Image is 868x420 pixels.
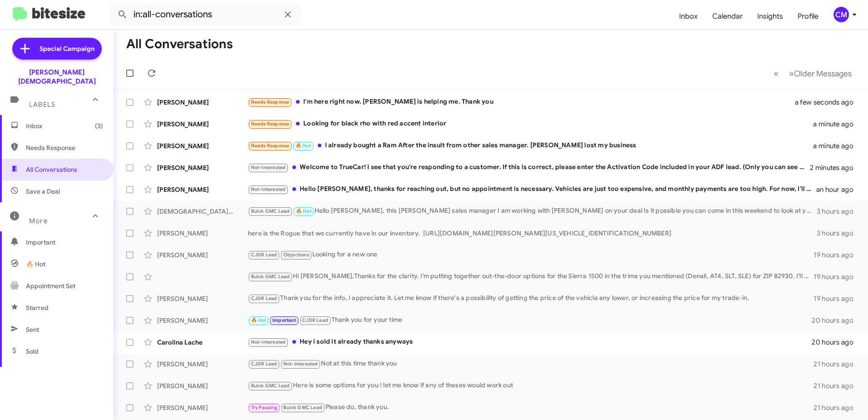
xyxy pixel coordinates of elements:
[26,165,77,174] span: All Conversations
[806,98,861,107] div: a few seconds ago
[826,7,858,22] button: CM
[814,272,861,281] div: 19 hours ago
[251,252,277,258] span: CJDR Lead
[251,186,286,192] span: Not-Interested
[12,38,102,60] a: Special Campaign
[248,140,813,151] div: I already bought a Ram After the insult from other sales manager. [PERSON_NAME] lost my business
[251,361,277,367] span: CJDR Lead
[157,229,248,238] div: [PERSON_NAME]
[29,100,55,109] span: Labels
[29,217,48,225] span: More
[26,143,103,152] span: Needs Response
[296,208,311,214] span: 🔥 Hot
[272,317,296,323] span: Important
[26,121,103,130] span: Inbox
[812,338,861,347] div: 20 hours ago
[768,64,784,83] button: Previous
[814,381,861,390] div: 21 hours ago
[814,403,861,412] div: 21 hours ago
[95,121,103,130] span: (3)
[672,3,705,30] a: Inbox
[817,229,861,238] div: 3 hours ago
[813,120,861,129] div: a minute ago
[833,7,849,22] div: CM
[157,403,248,412] div: [PERSON_NAME]
[251,339,286,345] span: Not-Interested
[251,208,290,214] span: Buick GMC Lead
[248,337,812,347] div: Hey i sold it already thanks anyways
[789,68,794,79] span: »
[157,98,248,107] div: [PERSON_NAME]
[283,361,318,367] span: Not-Interested
[26,238,103,247] span: Important
[816,185,861,194] div: an hour ago
[248,119,813,129] div: Looking for black rho with red accent interior
[248,97,806,107] div: I'm here right now. [PERSON_NAME] is helping me. Thank you
[251,405,277,410] span: Try Pausing
[248,250,814,260] div: Looking for a new one
[810,163,861,172] div: 2 minutes ago
[251,383,290,389] span: Buick GMC Lead
[784,64,857,83] button: Next
[248,271,814,282] div: Hi [PERSON_NAME],Thanks for the clarity. I’m putting together out-the-door options for the Sierra...
[26,325,39,334] span: Sent
[251,165,286,170] span: Not-Interested
[814,360,861,369] div: 21 hours ago
[126,37,233,51] h1: All Conversations
[157,294,248,303] div: [PERSON_NAME]
[26,347,39,356] span: Sold
[157,207,248,216] div: [DEMOGRAPHIC_DATA][PERSON_NAME]
[813,141,861,150] div: a minute ago
[814,294,861,303] div: 19 hours ago
[110,4,301,25] input: Search
[750,3,790,30] a: Insights
[26,187,60,196] span: Save a Deal
[157,360,248,369] div: [PERSON_NAME]
[157,185,248,194] div: [PERSON_NAME]
[248,162,810,173] div: Welcome to TrueCar! I see that you're responding to a customer. If this is correct, please enter ...
[251,121,290,127] span: Needs Response
[283,252,309,258] span: Objections
[302,317,328,323] span: CJDR Lead
[283,405,322,410] span: Buick GMC Lead
[251,99,290,105] span: Needs Response
[26,260,45,269] span: 🔥 Hot
[157,141,248,150] div: [PERSON_NAME]
[251,317,266,323] span: 🔥 Hot
[812,316,861,325] div: 20 hours ago
[251,295,277,301] span: CJDR Lead
[26,303,49,312] span: Starred
[39,44,94,53] span: Special Campaign
[251,274,290,280] span: Buick GMC Lead
[248,359,814,369] div: Not at this time thank you
[248,402,814,413] div: Please do, thank you.
[296,143,311,149] span: 🔥 Hot
[26,281,75,290] span: Appointment Set
[157,316,248,325] div: [PERSON_NAME]
[248,184,816,195] div: Hello [PERSON_NAME], thanks for reaching out, but no appointment is necessary. Vehicles are just ...
[790,3,826,30] a: Profile
[157,338,248,347] div: Carolina Lache
[705,3,750,30] a: Calendar
[769,64,857,83] nav: Page navigation example
[248,380,814,391] div: Here is some options for you ! let me know if any of theses would work out
[157,120,248,129] div: [PERSON_NAME]
[794,69,852,79] span: Older Messages
[248,315,812,325] div: Thank you for your time
[157,250,248,260] div: [PERSON_NAME]
[814,250,861,260] div: 19 hours ago
[157,163,248,172] div: [PERSON_NAME]
[157,381,248,390] div: [PERSON_NAME]
[817,207,861,216] div: 3 hours ago
[251,143,290,149] span: Needs Response
[248,293,814,304] div: Thank you for the info, I appreciate it. Let me know if there's a possibility of getting the pric...
[774,68,779,79] span: «
[248,206,817,216] div: Hello [PERSON_NAME], this [PERSON_NAME] sales manager I am working with [PERSON_NAME] on your dea...
[248,229,817,238] div: here is the Rogue that we currently have in our inventory. [URL][DOMAIN_NAME][PERSON_NAME][US_VEH...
